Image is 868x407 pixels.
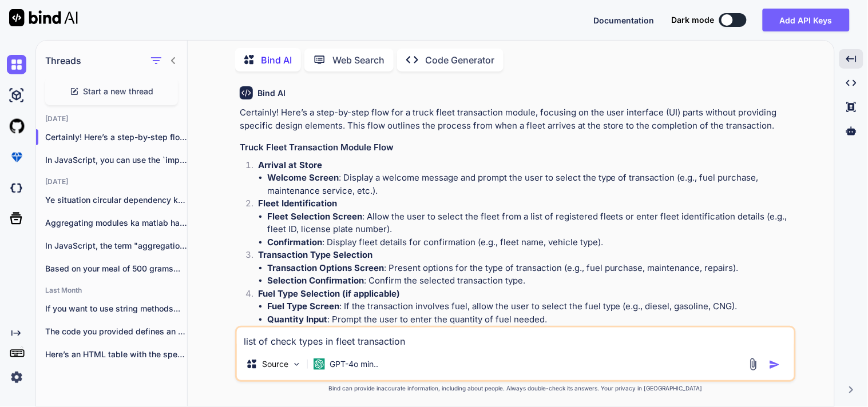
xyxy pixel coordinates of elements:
p: In JavaScript, the term "aggregation module" isn't... [45,240,187,252]
p: In JavaScript, you can use the `import` ... [45,154,187,166]
li: : Confirm the selected transaction type. [267,274,794,288]
strong: Fleet Identification [258,198,337,209]
p: Web Search [332,53,385,67]
button: Add API Keys [763,9,850,31]
p: Ye situation circular dependency ki wajah se... [45,194,187,206]
p: Based on your meal of 500 grams... [45,263,187,274]
img: premium [7,147,26,167]
strong: Arrival at Store [258,159,322,170]
h6: Bind AI [257,87,286,99]
strong: Fleet Selection Screen [267,211,362,222]
img: githubLight [7,117,26,136]
p: Certainly! Here’s a step-by-step flow fo... [45,131,187,143]
h2: Last Month [36,286,187,295]
img: settings [7,368,26,387]
img: icon [769,359,780,370]
p: Aggregating modules ka matlab hai aise modules... [45,217,187,229]
h1: Threads [45,54,81,67]
span: Start a new thread [84,86,154,97]
img: GPT-4o mini [314,358,325,370]
img: ai-studio [7,86,26,105]
strong: Fuel Type Selection (if applicable) [258,288,400,299]
p: Bind can provide inaccurate information, including about people. Always double-check its answers.... [235,384,796,393]
span: Documentation [594,15,655,25]
h3: Truck Fleet Transaction Module Flow [240,141,794,154]
strong: Transaction Type Selection [258,249,372,260]
img: Pick Models [292,360,302,369]
button: Documentation [594,14,655,26]
li: : Display a welcome message and prompt the user to select the type of transaction (e.g., fuel pur... [267,171,794,197]
h2: [DATE] [36,177,187,186]
img: Bind AI [9,9,78,26]
li: : If the transaction involves fuel, allow the user to select the fuel type (e.g., diesel, gasolin... [267,300,794,313]
li: : Display fleet details for confirmation (e.g., fleet name, vehicle type). [267,236,794,249]
p: Bind AI [261,53,292,67]
img: attachment [747,358,760,371]
p: The code you provided defines an object... [45,326,187,337]
p: Code Generator [425,53,494,67]
img: darkCloudIdeIcon [7,178,26,198]
li: : Allow the user to select the fleet from a list of registered fleets or enter fleet identificati... [267,210,794,236]
strong: Quantity Input [267,314,327,325]
img: chat [7,55,26,74]
p: If you want to use string methods... [45,303,187,314]
strong: Selection Confirmation [267,275,364,286]
span: Dark mode [672,14,715,26]
p: Source [262,358,288,370]
strong: Confirmation [267,237,322,248]
strong: Welcome Screen [267,172,339,183]
strong: Fuel Type Screen [267,301,339,312]
p: Here’s an HTML table with the specified... [45,349,187,360]
p: GPT-4o min.. [330,358,378,370]
li: : Present options for the type of transaction (e.g., fuel purchase, maintenance, repairs). [267,262,794,275]
h2: [DATE] [36,114,187,123]
strong: Transaction Options Screen [267,262,384,273]
textarea: list of check types in fleet transaction [237,328,794,348]
p: Certainly! Here’s a step-by-step flow for a truck fleet transaction module, focusing on the user ... [240,106,794,132]
li: : Prompt the user to enter the quantity of fuel needed. [267,313,794,326]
